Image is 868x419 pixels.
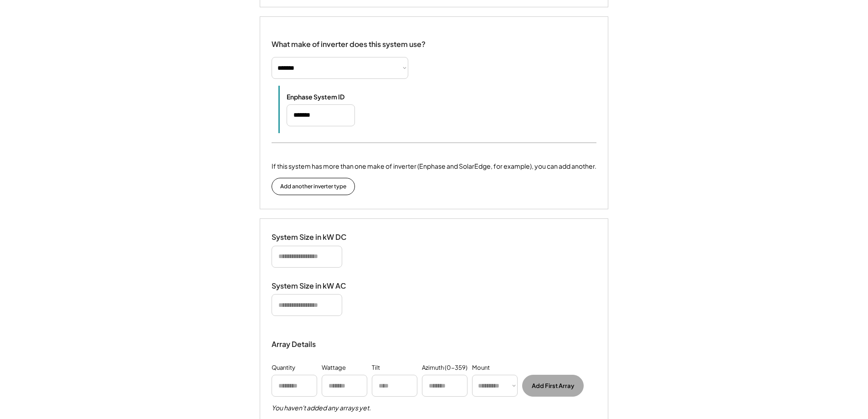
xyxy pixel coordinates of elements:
[522,375,584,397] button: Add First Array
[272,403,371,413] h5: You haven't added any arrays yet.
[272,161,596,171] div: If this system has more than one make of inverter (Enphase and SolarEdge, for example), you can a...
[272,339,317,350] div: Array Details
[287,93,378,101] div: Enphase System ID
[322,363,346,372] div: Wattage
[472,363,490,372] div: Mount
[272,233,363,242] div: System Size in kW DC
[422,363,467,372] div: Azimuth (0-359)
[272,281,363,291] div: System Size in kW AC
[272,363,295,372] div: Quantity
[372,363,380,372] div: Tilt
[272,178,355,195] button: Add another inverter type
[272,31,426,51] div: What make of inverter does this system use?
